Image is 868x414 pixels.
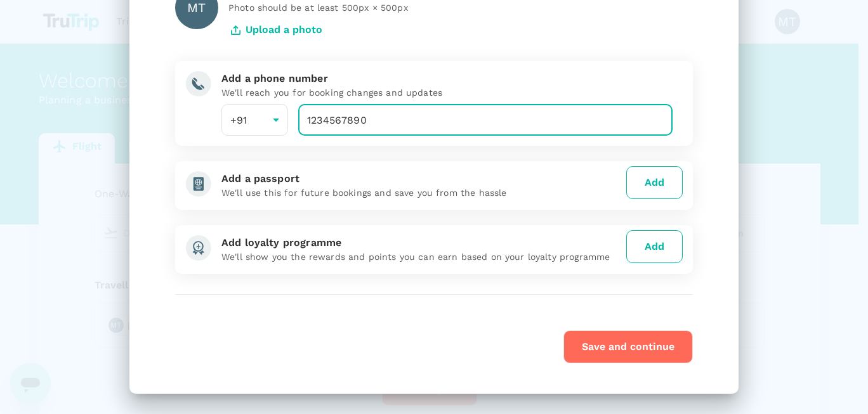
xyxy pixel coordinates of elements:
img: add-passport [185,171,211,197]
button: Add [626,230,683,263]
p: We'll use this for future bookings and save you from the hassle [221,186,621,199]
input: Your phone number [298,104,673,136]
p: We'll reach you for booking changes and updates [221,86,673,99]
button: Add [626,166,683,199]
span: +91 [230,114,247,126]
div: Add a phone number [221,71,673,86]
button: Save and continue [563,330,693,363]
button: Upload a photo [228,14,322,46]
img: add-loyalty [185,235,211,261]
p: We'll show you the rewards and points you can earn based on your loyalty programme [221,250,621,263]
div: Add a passport [221,171,621,186]
p: Photo should be at least 500px × 500px [228,1,693,14]
div: Add loyalty programme [221,235,621,250]
img: add-phone-number [185,71,211,96]
div: +91 [221,104,288,136]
